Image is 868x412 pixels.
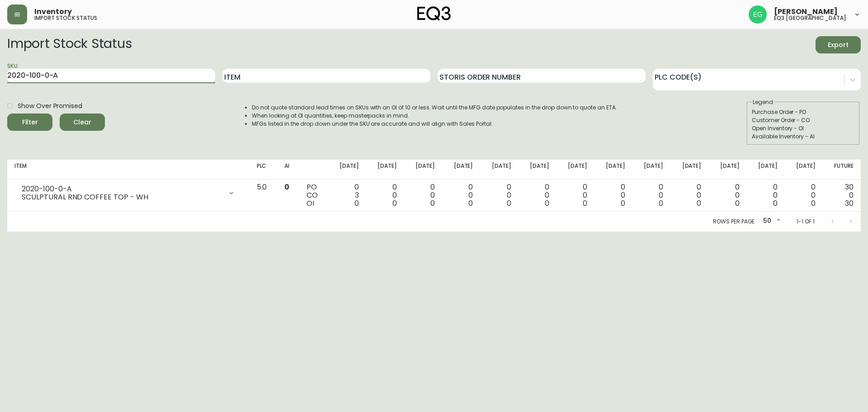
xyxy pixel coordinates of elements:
[7,160,250,180] th: Item
[697,198,701,208] span: 0
[670,160,708,180] th: [DATE]
[747,160,785,180] th: [DATE]
[60,114,105,131] button: Clear
[468,198,473,208] span: 0
[34,8,72,15] span: Inventory
[752,124,855,133] div: Open Inventory - OI
[640,183,663,208] div: 0 0
[773,198,778,208] span: 0
[659,198,663,208] span: 0
[252,104,617,112] li: Do not quote standard lead times on SKUs with an OI of 10 or less. Wait until the MFG date popula...
[545,198,549,208] span: 0
[797,218,815,226] p: 1-1 of 1
[404,160,442,180] th: [DATE]
[816,36,861,53] button: Export
[752,116,855,124] div: Customer Order - CO
[67,117,98,128] span: Clear
[366,160,404,180] th: [DATE]
[328,160,366,180] th: [DATE]
[442,160,480,180] th: [DATE]
[830,183,854,208] div: 30 0
[594,160,632,180] th: [DATE]
[785,160,823,180] th: [DATE]
[22,185,222,193] div: 2020-100-0-A
[14,183,242,203] div: 2020-100-0-ASCULPTURAL RND COFFEE TOP - WH
[845,198,854,208] span: 30
[716,183,739,208] div: 0 0
[18,101,82,111] span: Show Over Promised
[449,183,473,208] div: 0 0
[22,193,222,201] div: SCULPTURAL RND COFFEE TOP - WH
[392,198,397,208] span: 0
[774,8,838,15] span: [PERSON_NAME]
[583,198,587,208] span: 0
[507,198,511,208] span: 0
[752,133,855,141] div: Available Inventory - AI
[754,183,778,208] div: 0 0
[354,198,359,208] span: 0
[417,6,451,21] img: logo
[307,198,314,208] span: OI
[752,98,774,106] legend: Legend
[487,183,511,208] div: 0 0
[621,198,625,208] span: 0
[759,214,782,229] div: 50
[252,112,617,120] li: When looking at OI quantities, keep masterpacks in mind.
[749,5,767,24] img: db11c1629862fe82d63d0774b1b54d2b
[252,120,617,128] li: MFGs listed in the drop down under the SKU are accurate and will align with Sales Portal.
[373,183,397,208] div: 0 0
[480,160,518,180] th: [DATE]
[34,15,97,21] h5: import stock status
[250,160,278,180] th: PLC
[735,198,740,208] span: 0
[277,160,299,180] th: AI
[713,218,756,226] p: Rows per page:
[7,114,52,131] button: Filter
[602,183,625,208] div: 0 0
[284,182,289,192] span: 0
[250,180,278,212] td: 5.0
[564,183,587,208] div: 0 0
[557,160,594,180] th: [DATE]
[823,39,854,51] span: Export
[430,198,435,208] span: 0
[752,108,855,116] div: Purchase Order - PO
[792,183,816,208] div: 0 0
[708,160,746,180] th: [DATE]
[335,183,359,208] div: 0 3
[7,36,132,53] h2: Import Stock Status
[632,160,670,180] th: [DATE]
[519,160,557,180] th: [DATE]
[22,117,38,128] div: Filter
[823,160,861,180] th: Future
[678,183,701,208] div: 0 0
[411,183,435,208] div: 0 0
[811,198,816,208] span: 0
[526,183,549,208] div: 0 0
[307,183,321,208] div: PO CO
[774,15,846,21] h5: eq3 [GEOGRAPHIC_DATA]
